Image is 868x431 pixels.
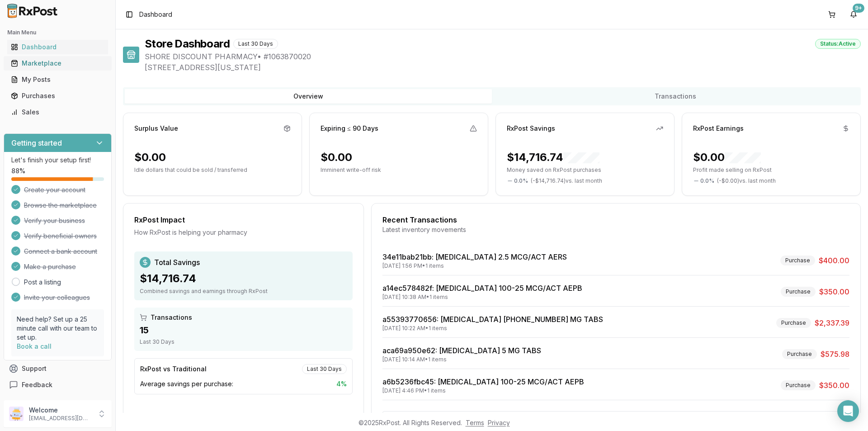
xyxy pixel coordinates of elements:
button: Dashboard [4,40,112,54]
span: Browse the marketplace [24,201,97,210]
span: $575.98 [821,349,849,360]
div: [DATE] 1:56 PM • 1 items [382,262,567,270]
div: Purchase [781,287,816,297]
p: Let's finish your setup first! [11,156,104,165]
span: $2,337.39 [815,317,849,328]
img: User avatar [9,407,24,421]
div: RxPost Savings [507,124,555,133]
span: Verify your business [24,216,85,225]
div: Sales [11,108,104,117]
span: 4 % [336,379,347,388]
p: Profit made selling on RxPost [693,166,849,174]
div: $0.00 [134,150,166,165]
span: $350.00 [819,380,849,391]
h2: Main Menu [7,29,108,36]
div: Marketplace [11,59,104,68]
span: Make a purchase [24,262,76,271]
button: Marketplace [4,56,112,71]
p: Money saved on RxPost purchases [507,166,663,174]
p: [EMAIL_ADDRESS][DOMAIN_NAME] [29,415,92,422]
span: Total Savings [154,257,200,268]
div: [DATE] 4:46 PM • 1 items [382,387,584,394]
div: Purchase [782,349,817,359]
nav: breadcrumb [139,10,172,19]
span: 0.0 % [700,177,714,185]
div: Last 30 Days [302,364,347,374]
img: RxPost Logo [4,4,61,18]
a: a6b5236fbc45: [MEDICAL_DATA] 100-25 MCG/ACT AEPB [382,377,584,386]
div: $0.00 [321,150,352,165]
div: My Posts [11,75,104,84]
div: RxPost vs Traditional [140,365,207,374]
button: Support [4,360,112,377]
span: ( - $14,716.74 ) vs. last month [531,177,602,185]
div: Open Intercom Messenger [837,400,859,422]
a: Purchases [7,88,108,104]
div: Status: Active [815,39,861,49]
span: [STREET_ADDRESS][US_STATE] [145,62,861,73]
div: Purchase [781,380,816,390]
div: [DATE] 10:14 AM • 1 items [382,356,541,363]
button: Overview [125,89,492,104]
div: Purchases [11,91,104,100]
div: 9+ [853,4,864,13]
button: View All Transactions [382,411,849,426]
div: RxPost Earnings [693,124,744,133]
span: Verify beneficial owners [24,232,97,241]
button: Purchases [4,89,112,103]
span: Create your account [24,185,85,194]
div: 15 [140,324,347,336]
div: Dashboard [11,43,104,52]
a: My Posts [7,71,108,88]
span: Average savings per purchase: [140,379,233,388]
div: $14,716.74 [507,150,599,165]
button: Feedback [4,377,112,393]
a: Privacy [488,419,510,426]
div: Recent Transactions [382,214,849,225]
a: Marketplace [7,55,108,71]
a: Post a listing [24,278,61,287]
span: Feedback [22,380,52,389]
div: Purchase [780,256,815,265]
span: 0.0 % [514,177,528,185]
span: Invite your colleagues [24,293,90,302]
span: SHORE DISCOUNT PHARMACY • # 1063870020 [145,51,861,62]
div: [DATE] 10:38 AM • 1 items [382,294,582,301]
span: ( - $0.00 ) vs. last month [717,177,776,185]
p: Need help? Set up a 25 minute call with our team to set up. [17,315,99,342]
div: How RxPost is helping your pharmacy [134,228,353,237]
a: a55393770656: [MEDICAL_DATA] [PHONE_NUMBER] MG TABS [382,315,603,324]
a: 34e11bab21bb: [MEDICAL_DATA] 2.5 MCG/ACT AERS [382,252,567,261]
button: My Posts [4,72,112,87]
a: a14ec578482f: [MEDICAL_DATA] 100-25 MCG/ACT AEPB [382,284,582,293]
div: [DATE] 10:22 AM • 1 items [382,325,603,332]
div: $14,716.74 [140,271,347,286]
span: $350.00 [819,286,849,297]
button: 9+ [846,7,861,22]
div: Last 30 Days [233,39,278,49]
div: Combined savings and earnings through RxPost [140,288,347,295]
h1: Store Dashboard [145,37,230,51]
a: Dashboard [7,39,108,55]
a: Book a call [17,342,52,350]
div: Purchase [776,318,811,328]
div: RxPost Impact [134,214,353,225]
div: Latest inventory movements [382,225,849,234]
a: Terms [466,419,484,426]
div: Last 30 Days [140,338,347,346]
span: $400.00 [819,255,849,266]
button: Sales [4,105,112,119]
div: $0.00 [693,150,761,165]
a: Sales [7,104,108,120]
p: Welcome [29,406,92,415]
span: 88 % [11,166,25,175]
span: Transactions [151,313,192,322]
button: Transactions [492,89,859,104]
a: aca69a950e62: [MEDICAL_DATA] 5 MG TABS [382,346,541,355]
h3: Getting started [11,137,62,148]
span: Connect a bank account [24,247,97,256]
p: Imminent write-off risk [321,166,477,174]
span: Dashboard [139,10,172,19]
p: Idle dollars that could be sold / transferred [134,166,291,174]
div: Expiring ≤ 90 Days [321,124,378,133]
